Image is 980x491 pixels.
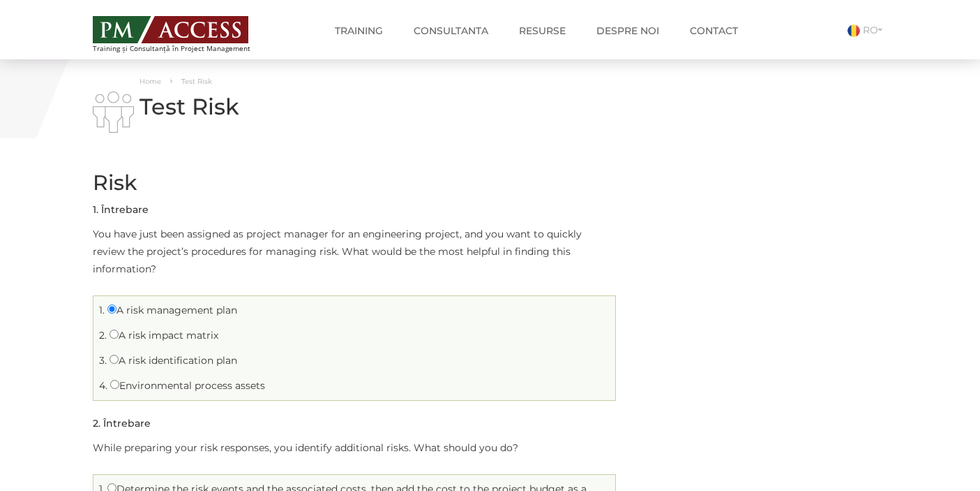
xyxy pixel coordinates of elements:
[99,329,107,342] span: 2.
[140,77,161,86] a: Home
[679,17,748,45] a: Contact
[107,304,237,316] label: A risk management plan
[93,12,276,52] a: Training și Consultanță în Project Management
[93,16,248,43] img: PM ACCESS - Echipa traineri si consultanti certificati PMP: Narciss Popescu, Mihai Olaru, Monica ...
[110,330,119,339] input: A risk impact matrix
[110,329,218,342] label: A risk impact matrix
[110,380,119,389] input: Environmental process assets
[93,205,149,215] h5: . Întrebare
[93,226,616,278] p: You have just been assigned as project manager for an engineering project, and you want to quickl...
[99,304,105,316] span: 1.
[93,171,616,194] h2: Risk
[403,17,499,45] a: Consultanta
[93,94,616,119] h1: Test Risk
[110,379,265,392] label: Environmental process assets
[110,355,119,364] input: A risk identification plan
[508,17,576,45] a: Resurse
[99,379,107,392] span: 4.
[107,305,116,314] input: A risk management plan
[93,417,98,430] span: 2
[93,439,616,457] p: While preparing your risk responses, you identify additional risks. What should you do?
[93,45,276,52] span: Training și Consultanță în Project Management
[93,91,134,133] img: i-02.png
[110,354,237,367] label: A risk identification plan
[181,77,212,86] span: Test Risk
[93,203,96,216] span: 1
[324,17,393,45] a: Training
[847,24,860,37] img: Romana
[99,354,107,367] span: 3.
[586,17,670,45] a: Despre noi
[93,418,151,429] h5: . Întrebare
[847,24,888,36] a: RO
